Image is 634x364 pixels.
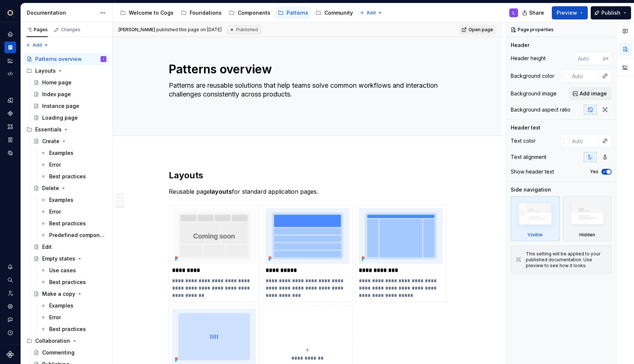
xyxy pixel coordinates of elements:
[49,232,105,239] div: Predefined components
[4,55,16,66] a: Analytics
[37,171,109,182] a: Best practices
[563,196,612,241] div: Hidden
[324,9,353,17] div: Community
[603,55,609,61] p: px
[511,41,529,49] div: Header
[42,114,78,121] div: Loading page
[30,100,109,112] a: Instance page
[117,7,176,19] a: Welcome to Cogs
[552,6,588,19] button: Preview
[42,243,52,251] div: Edit
[42,138,59,145] div: Create
[4,41,16,53] a: Documentation
[601,9,620,17] span: Publish
[4,134,16,146] a: Storybook stories
[357,8,385,18] button: Add
[169,187,446,196] p: Reusable page for standard application pages.
[23,53,109,65] a: Patterns overviewL
[42,79,72,86] div: Home page
[49,314,61,321] div: Error
[511,55,546,62] div: Header height
[33,42,42,48] span: Add
[61,27,80,33] div: Changes
[178,7,225,19] a: Foundations
[569,69,599,83] input: Auto
[169,170,446,181] h2: Layouts
[42,349,74,356] div: Commenting
[287,9,308,17] div: Patterns
[49,196,73,204] div: Examples
[30,253,109,265] a: Empty states
[511,168,554,175] div: Show header text
[275,7,311,19] a: Patterns
[117,6,356,20] div: Page tree
[511,196,560,241] div: Visible
[210,188,232,195] strong: layouts
[42,185,59,192] div: Delete
[49,267,76,274] div: Use cases
[511,72,554,80] div: Background color
[4,94,16,106] a: Design tokens
[4,108,16,119] a: Components
[526,251,607,269] div: This setting will be applied to your published documentation. Use preview to see how it looks.
[37,300,109,312] a: Examples
[129,9,174,17] div: Welcome to Cogs
[49,161,61,168] div: Error
[49,173,86,180] div: Best practices
[569,134,599,148] input: Auto
[119,27,222,33] span: published this page on [DATE]
[30,77,109,88] a: Home page
[37,147,109,159] a: Examples
[511,186,551,193] div: Side navigation
[4,121,16,132] a: Assets
[30,135,109,147] a: Create
[30,112,109,124] a: Loading page
[49,279,86,286] div: Best practices
[569,87,612,100] button: Add image
[37,229,109,241] a: Predefined components
[580,90,607,97] span: Add image
[190,9,222,17] div: Foundations
[4,301,16,312] a: Settings
[42,255,75,262] div: Empty states
[30,88,109,100] a: Index page
[367,10,376,16] span: Add
[511,137,536,145] div: Text color
[35,67,56,74] div: Layouts
[49,302,73,309] div: Examples
[35,126,62,133] div: Essentials
[579,232,595,238] div: Hidden
[4,261,16,273] button: Notifications
[42,102,79,110] div: Instance page
[42,290,75,298] div: Make a copy
[49,149,73,157] div: Examples
[30,288,109,300] a: Make a copy
[511,124,540,131] div: Header text
[37,218,109,229] a: Best practices
[4,314,16,325] div: Contact support
[359,208,443,264] img: 3ddc6000-3ac3-48b5-bdf2-e9fa27ee2420.png
[30,347,109,358] a: Commenting
[4,274,16,286] button: Search ⌘K
[590,169,598,175] label: Yes
[226,7,273,19] a: Components
[103,55,104,63] div: L
[511,90,557,97] div: Background image
[4,287,16,299] a: Invite team
[4,68,16,80] div: Code automation
[37,276,109,288] a: Best practices
[30,241,109,253] a: Edit
[557,9,577,17] span: Preview
[266,208,350,264] img: d20c426d-8249-4b00-a6e8-ade6a1340a85.png
[23,124,109,135] div: Essentials
[238,9,270,17] div: Components
[459,25,496,35] a: Open page
[27,9,96,17] div: Documentation
[6,8,15,17] img: 293001da-8814-4710-858c-a22b548e5d5c.png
